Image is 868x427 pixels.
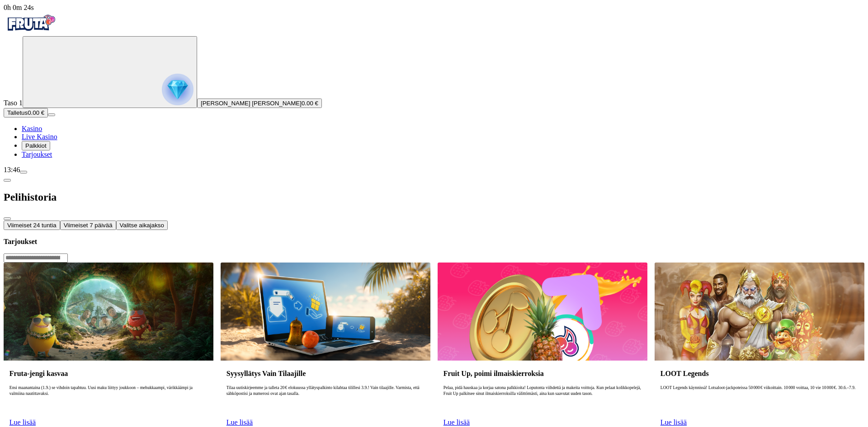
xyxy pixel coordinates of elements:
p: Tilaa uutiskirjeemme ja talleta 20 € elokuussa yllätyspalkinto kilahtaa tilillesi 3.9.! Vain tila... [226,385,425,414]
button: menu [20,171,27,174]
h3: Fruta-jengi kasvaa [9,369,208,378]
span: 13:46 [4,166,20,174]
h3: Tarjoukset [4,237,864,246]
h3: LOOT Legends [660,369,859,378]
a: Live Kasino [22,133,57,141]
span: Valitse aikajakso [120,222,164,229]
h2: Pelihistoria [4,191,864,203]
span: Taso 1 [4,99,23,107]
a: Lue lisää [9,418,36,426]
span: [PERSON_NAME] [PERSON_NAME] [201,100,302,107]
h3: Syysyllätys Vain Tilaajille [226,369,425,378]
a: Lue lisää [660,418,687,426]
button: menu [48,113,55,116]
span: 0.00 € [302,100,318,107]
button: Valitse aikajakso [116,221,168,230]
a: Lue lisää [443,418,470,426]
p: LOOT Legends käynnissä! Lotsaloot‑jackpoteissa 50 000 € viikoittain. 10 000 voittaa, 10 vie 10 00... [660,385,859,414]
input: Search [4,253,68,263]
img: reward progress [162,74,193,105]
a: Fruta [4,28,58,36]
span: 0.00 € [28,109,44,116]
img: LOOT Legends [655,263,864,360]
p: Ensi maanantaina (1.9.) se vihdoin tapahtuu. Uusi maku liittyy joukkoon – mehukkaampi, värikkäämp... [9,385,208,414]
button: reward progress [23,36,197,108]
button: close [4,217,11,220]
nav: Primary [4,12,864,159]
a: Kasino [22,125,42,132]
button: chevron-left icon [4,179,11,182]
span: user session time [4,4,34,11]
button: Viimeiset 7 päivää [60,221,116,230]
span: Viimeiset 24 tuntia [7,222,57,229]
button: Viimeiset 24 tuntia [4,221,60,230]
a: Lue lisää [226,418,253,426]
span: Viimeiset 7 päivää [64,222,113,229]
button: Talletusplus icon0.00 € [4,108,48,117]
span: Palkkiot [25,142,47,149]
a: Tarjoukset [22,150,52,158]
nav: Main menu [4,125,864,159]
p: Pelaa, pidä hauskaa ja korjaa satona palkkioita! Loputonta viihdettä ja makeita voittoja. Kun pel... [443,385,642,414]
img: Syysyllätys Vain Tilaajille [221,263,430,360]
button: Palkkiot [22,141,50,150]
button: [PERSON_NAME] [PERSON_NAME]0.00 € [197,99,322,108]
img: Fruit Up, poimi ilmaiskierroksia [438,263,647,360]
img: Fruta-jengi kasvaa [4,263,213,360]
span: Talletus [7,109,28,116]
h3: Fruit Up, poimi ilmaiskierroksia [443,369,642,378]
img: Fruta [4,12,58,34]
